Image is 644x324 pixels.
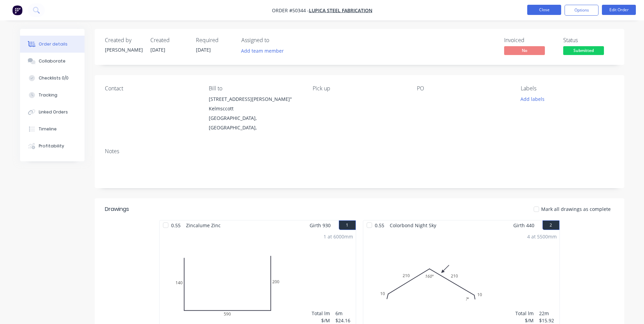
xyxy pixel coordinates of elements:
[272,7,309,14] span: Order #50344 -
[387,220,439,230] span: Colorbond Night Sky
[563,46,604,56] button: Submitted
[324,233,353,240] div: 1 at 6000mm
[39,143,64,149] div: Profitability
[339,220,356,230] button: 1
[563,37,614,43] div: Status
[39,126,57,132] div: Timeline
[513,220,534,230] span: Girth 440
[20,121,85,138] button: Timeline
[168,220,183,230] span: 0.55
[417,85,510,92] div: PO
[209,85,302,92] div: Bill to
[527,233,557,240] div: 4 at 5500mm
[150,37,188,43] div: Created
[12,5,22,15] img: Factory
[539,310,557,317] div: 22m
[20,70,85,87] button: Checklists 0/0
[20,104,85,121] button: Linked Orders
[196,47,211,53] span: [DATE]
[241,46,288,55] button: Add team member
[209,94,302,113] div: [STREET_ADDRESS][PERSON_NAME]" Kelmsccott
[313,85,406,92] div: Pick up
[563,46,604,55] span: Submitted
[150,47,165,53] span: [DATE]
[565,5,599,16] button: Options
[196,37,233,43] div: Required
[309,7,372,14] a: Lupica Steel Fabrication
[105,205,129,213] div: Drawings
[105,37,142,43] div: Created by
[515,317,534,324] div: $/M
[237,46,287,55] button: Add team member
[20,36,85,53] button: Order details
[39,92,57,98] div: Tracking
[183,220,223,230] span: Zincalume Zinc
[517,94,548,104] button: Add labels
[312,310,330,317] div: Total lm
[527,5,561,15] button: Close
[515,310,534,317] div: Total lm
[521,85,614,92] div: Labels
[541,205,611,213] span: Mark all drawings as complete
[602,5,636,15] button: Edit Order
[209,94,302,132] div: [STREET_ADDRESS][PERSON_NAME]" Kelmsccott[GEOGRAPHIC_DATA], [GEOGRAPHIC_DATA],
[105,46,142,53] div: [PERSON_NAME]
[20,138,85,155] button: Profitability
[335,317,353,324] div: $24.16
[241,37,309,43] div: Assigned to
[20,87,85,104] button: Tracking
[310,220,331,230] span: Girth 930
[542,220,559,230] button: 2
[20,53,85,70] button: Collaborate
[39,75,69,81] div: Checklists 0/0
[105,148,614,155] div: Notes
[335,310,353,317] div: 6m
[539,317,557,324] div: $15.92
[39,58,66,64] div: Collaborate
[105,85,198,92] div: Contact
[39,41,68,47] div: Order details
[209,113,302,132] div: [GEOGRAPHIC_DATA], [GEOGRAPHIC_DATA],
[312,317,330,324] div: $/M
[504,37,555,43] div: Invoiced
[504,46,545,55] span: No
[372,220,387,230] span: 0.55
[39,109,68,115] div: Linked Orders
